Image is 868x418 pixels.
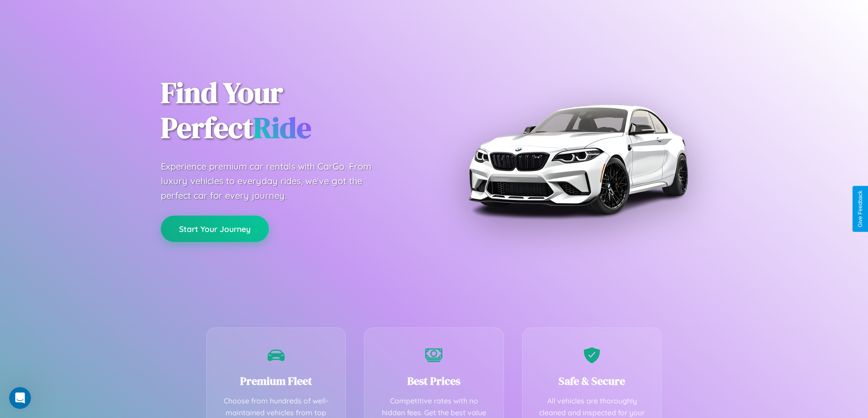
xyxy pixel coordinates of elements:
h3: Safe & Secure [536,373,648,388]
iframe: Intercom live chat [9,387,31,409]
h3: Best Prices [378,373,490,388]
p: Experience premium car rentals with CarGo. From luxury vehicles to everyday rides, we've got the ... [161,159,389,203]
img: Premium BMW car rental vehicle [464,45,692,273]
h3: Premium Fleet [221,373,332,388]
div: Give Feedback [857,191,863,227]
button: Start Your Journey [161,216,269,242]
span: Ride [253,108,311,147]
h1: Find Your Perfect [161,76,421,146]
